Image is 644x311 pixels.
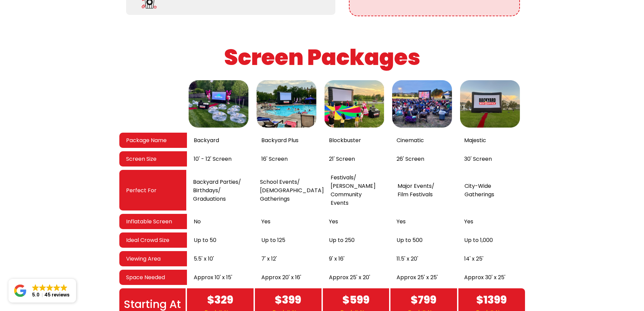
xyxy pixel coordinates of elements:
[411,292,436,308] span: $799
[194,236,216,244] span: Up to 50
[193,178,241,203] span: Backyard Parties/ Birthdays/ Graduations
[194,217,201,226] span: No
[397,155,424,163] span: 26' Screen
[464,254,483,263] span: 14' x 25'
[397,217,406,226] span: Yes
[476,292,507,308] span: $1399
[126,186,157,195] span: Perfect For
[194,273,232,282] span: Approx 10' x 15'
[194,254,214,263] span: 5.5' x 10'
[260,178,324,203] span: School Events/ [DEMOGRAPHIC_DATA] Gatherings
[2,43,642,72] h1: Screen Packages
[329,136,361,145] span: Blockbuster
[329,217,338,226] span: Yes
[261,217,270,226] span: Yes
[126,217,172,226] span: Inflatable Screen
[8,279,76,303] a: Close GoogleGoogleGoogleGoogleGoogle 5.045 reviews
[464,182,494,199] span: City-Wide Gatherings
[194,136,219,145] span: Backyard
[126,254,161,263] span: Viewing Area
[397,236,423,244] span: Up to 500
[126,236,169,244] span: Ideal Crowd Size
[464,236,493,244] span: Up to 1,000
[329,236,355,244] span: Up to 250
[464,217,473,226] span: Yes
[126,155,157,163] span: Screen Size
[397,254,418,263] span: 11.5' x 20'
[397,136,424,145] span: Cinematic
[261,273,301,282] span: Approx 20' x 16'
[331,173,391,207] span: Festivals/ [PERSON_NAME] Community Events
[464,155,492,163] span: 30' Screen
[261,236,285,244] span: Up to 125
[329,155,355,163] span: 21' Screen
[397,273,438,282] span: Approx 25' x 25'
[275,292,301,308] span: $399
[329,273,370,282] span: Approx 25' x 20'
[194,155,232,163] span: 10' - 12' Screen
[464,136,486,145] span: Majestic
[126,136,167,145] span: Package Name
[207,292,233,308] span: $329
[398,182,434,199] span: Major Events/ Film Festivals
[261,254,277,263] span: 7' x 12'
[329,254,344,263] span: 9' x 16'
[464,273,505,282] span: Approx 30' x 25'
[261,136,299,145] span: Backyard Plus
[126,273,165,282] span: Space Needed
[261,155,288,163] span: 16' Screen
[342,292,369,308] span: $599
